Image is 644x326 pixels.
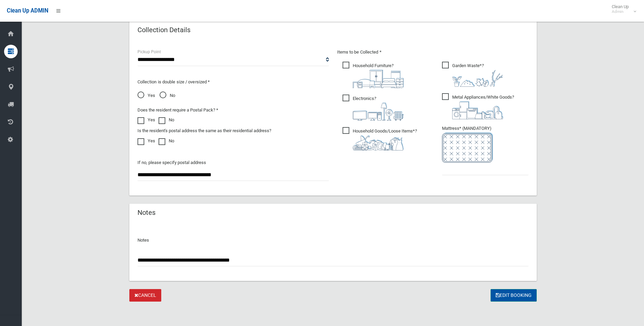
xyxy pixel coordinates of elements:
img: aa9efdbe659d29b613fca23ba79d85cb.png [353,70,404,88]
label: Does the resident require a Postal Pack? * [137,106,218,114]
small: Admin [612,9,629,14]
label: Is the resident's postal address the same as their residential address? [137,127,271,135]
label: Yes [137,137,155,145]
p: Collection is double size / oversized * [137,78,329,86]
label: No [159,116,174,124]
img: b13cc3517677393f34c0a387616ef184.png [353,135,404,150]
img: e7408bece873d2c1783593a074e5cb2f.png [442,133,493,163]
span: Garden Waste* [442,62,503,87]
img: 36c1b0289cb1767239cdd3de9e694f19.png [452,101,503,119]
button: Edit Booking [491,289,537,302]
i: ? [452,63,503,87]
label: No [159,137,174,145]
header: Collection Details [129,23,199,37]
span: Mattress* (MANDATORY) [442,126,529,163]
span: Clean Up ADMIN [7,7,48,14]
p: Notes [137,236,529,244]
span: Clean Up [608,4,636,14]
i: ? [452,95,514,119]
span: Household Goods/Loose Items* [343,127,417,150]
span: Metal Appliances/White Goods [442,93,514,119]
label: If no, please specify postal address [137,159,206,167]
span: Electronics [343,95,404,121]
i: ? [353,96,404,121]
img: 4fd8a5c772b2c999c83690221e5242e0.png [452,70,503,87]
p: Items to be Collected * [337,48,529,56]
span: No [160,91,175,100]
span: Yes [137,91,155,100]
i: ? [353,128,417,150]
i: ? [353,63,404,88]
header: Notes [129,206,164,219]
img: 394712a680b73dbc3d2a6a3a7ffe5a07.png [353,103,404,121]
span: Household Furniture [343,62,404,88]
a: Cancel [129,289,161,302]
label: Yes [137,116,155,124]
